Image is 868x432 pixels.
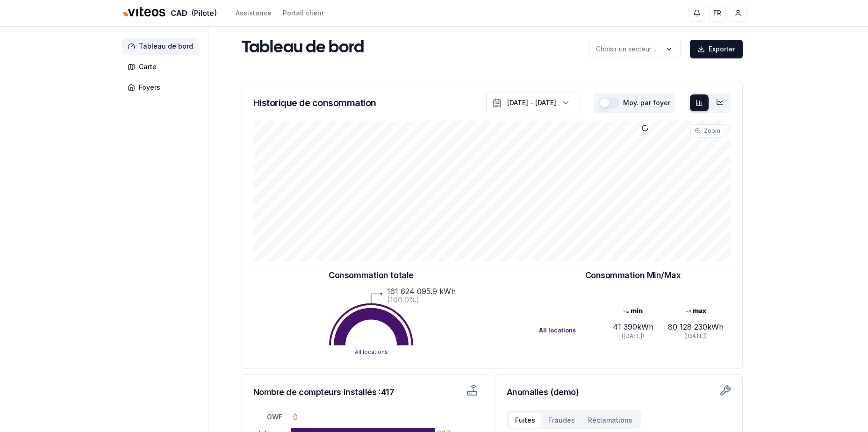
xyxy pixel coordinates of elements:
[507,386,731,399] h3: Anomalies (demo)
[139,83,160,92] span: Foyers
[122,38,202,55] a: Tableau de bord
[623,100,670,106] label: Moy. par foyer
[355,348,388,355] text: All locations
[122,58,202,75] a: Carte
[242,39,364,58] h1: Tableau de bord
[664,332,727,340] div: ([DATE])
[283,8,324,18] a: Portail client
[191,7,217,19] span: (Pilote)
[581,412,639,429] button: Réclamations
[387,287,456,296] text: 161 624 095.9 kWh
[253,96,376,109] h3: Historique de consommation
[267,413,282,421] tspan: GWF
[329,269,413,282] h3: Consommation totale
[236,8,272,18] a: Assistance
[602,306,664,316] div: min
[542,412,581,429] button: Fraudes
[122,3,217,23] a: CAD(Pilote)
[709,5,726,22] button: FR
[585,269,681,282] h3: Consommation Min/Max
[171,7,187,19] span: CAD
[704,127,720,135] span: Zoom
[387,295,419,304] text: (100.0%)
[293,412,298,422] tspan: 0
[664,306,727,316] div: max
[602,332,664,340] div: ([DATE])
[713,8,721,18] span: FR
[139,62,157,72] span: Carte
[539,327,602,334] div: All locations
[602,321,664,332] div: 41 390 kWh
[690,40,743,58] button: Exporter
[253,386,413,399] h3: Nombre de compteurs installés : 417
[664,321,727,332] div: 80 128 230 kWh
[588,40,681,58] button: label
[139,42,193,51] span: Tableau de bord
[122,79,202,96] a: Foyers
[507,98,556,108] div: [DATE] - [DATE]
[486,93,581,113] button: [DATE] - [DATE]
[122,1,167,23] img: Viteos - CAD Logo
[596,44,658,54] p: Choisir un secteur ...
[509,412,542,429] button: Fuites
